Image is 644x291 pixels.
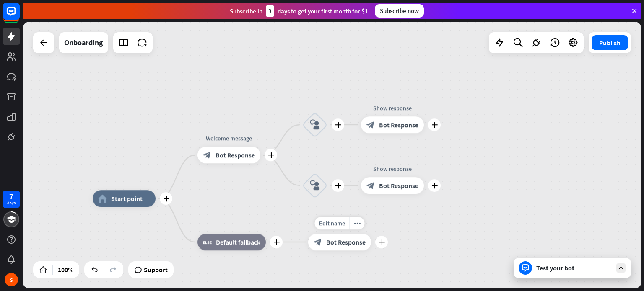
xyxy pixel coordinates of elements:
[431,183,438,188] i: plus
[379,181,418,190] span: Bot Response
[7,200,16,206] div: days
[354,220,361,227] i: more_horiz
[355,104,430,112] div: Show response
[144,263,168,276] span: Support
[326,238,366,246] span: Bot Response
[314,238,322,246] i: block_bot_response
[203,238,212,246] i: block_fallback
[111,194,143,203] span: Start point
[319,219,345,227] span: Edit name
[536,264,612,272] div: Test your bot
[379,121,418,129] span: Bot Response
[366,181,375,190] i: block_bot_response
[335,183,341,188] i: plus
[3,191,20,208] a: 7 days
[98,194,107,203] i: home_2
[366,121,375,129] i: block_bot_response
[5,273,18,286] div: S
[216,238,260,246] span: Default fallback
[310,120,320,130] i: block_user_input
[379,239,385,245] i: plus
[203,151,211,160] i: block_bot_response
[273,239,280,245] i: plus
[9,193,13,200] div: 7
[230,5,368,17] div: Subscribe in days to get your first month for $1
[163,196,169,201] i: plus
[268,152,274,158] i: plus
[592,35,628,50] button: Publish
[216,151,255,160] span: Bot Response
[375,4,424,18] div: Subscribe now
[355,165,430,173] div: Show response
[431,122,438,128] i: plus
[191,134,267,143] div: Welcome message
[64,32,103,53] div: Onboarding
[266,5,274,17] div: 3
[310,180,320,191] i: block_user_input
[335,122,341,128] i: plus
[55,263,76,276] div: 100%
